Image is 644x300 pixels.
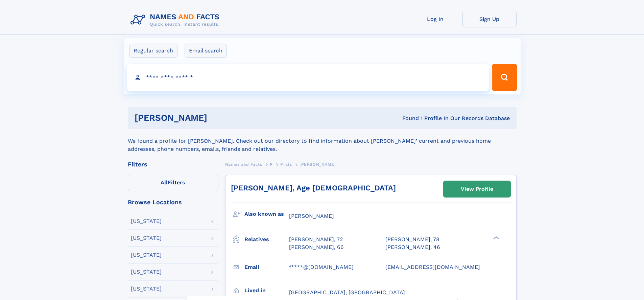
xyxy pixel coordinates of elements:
[289,213,334,219] span: [PERSON_NAME]
[492,64,517,91] button: Search Button
[244,261,289,273] h3: Email
[270,162,273,167] span: P
[289,244,344,251] a: [PERSON_NAME], 66
[289,236,343,243] a: [PERSON_NAME], 72
[244,234,289,245] h3: Relatives
[129,44,177,58] label: Regular search
[128,199,218,205] div: Browse Locations
[231,184,396,192] a: [PERSON_NAME], Age [DEMOGRAPHIC_DATA]
[244,208,289,220] h3: Also known as
[225,160,262,168] a: Names and Facts
[131,269,162,275] div: [US_STATE]
[128,161,218,167] div: Filters
[280,160,292,168] a: Prats
[244,285,289,296] h3: Lived in
[280,162,292,167] span: Prats
[131,286,162,292] div: [US_STATE]
[270,160,273,168] a: P
[385,236,439,243] a: [PERSON_NAME], 78
[131,252,162,258] div: [US_STATE]
[300,162,336,167] span: [PERSON_NAME]
[385,244,440,251] a: [PERSON_NAME], 46
[289,289,405,296] span: [GEOGRAPHIC_DATA], [GEOGRAPHIC_DATA]
[127,64,489,91] input: search input
[492,236,500,240] div: ❯
[131,235,162,241] div: [US_STATE]
[461,181,493,197] div: View Profile
[131,218,162,224] div: [US_STATE]
[444,181,510,197] a: View Profile
[385,264,480,270] span: [EMAIL_ADDRESS][DOMAIN_NAME]
[128,129,517,153] div: We found a profile for [PERSON_NAME]. Check out our directory to find information about [PERSON_N...
[128,175,218,191] label: Filters
[305,115,510,122] div: Found 1 Profile In Our Records Database
[408,11,462,27] a: Log In
[185,44,227,58] label: Email search
[128,11,225,29] img: Logo Names and Facts
[161,179,168,186] span: All
[135,114,305,122] h1: [PERSON_NAME]
[462,11,517,27] a: Sign Up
